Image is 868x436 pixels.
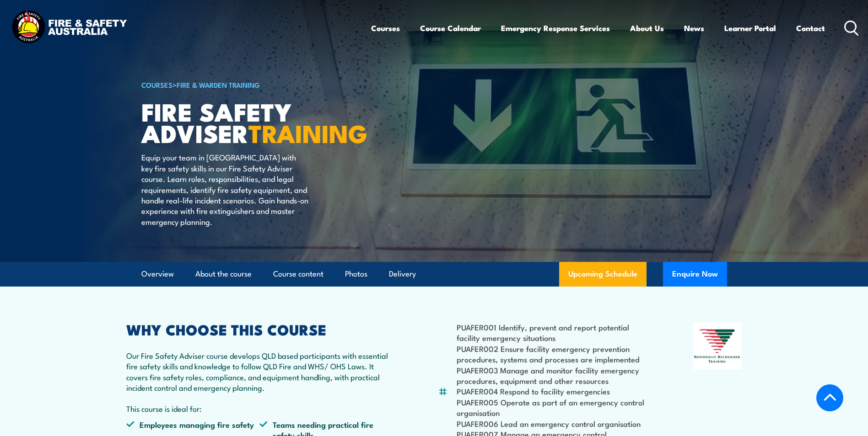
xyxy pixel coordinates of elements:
[457,397,648,418] li: PUAFER005 Operate as part of an emergency control organisation
[457,386,648,396] li: PUAFER004 Respond to facility emergencies
[457,418,648,429] li: PUAFER006 Lead an emergency control organisation
[420,16,481,40] a: Course Calendar
[724,16,776,40] a: Learner Portal
[141,262,174,286] a: Overview
[559,262,647,287] a: Upcoming Schedule
[273,262,323,286] a: Course content
[457,365,648,386] li: PUAFER003 Manage and monitor facility emergency procedures, equipment and other resources
[389,262,416,286] a: Delivery
[457,343,648,365] li: PUAFER002 Ensure facility emergency prevention procedures, systems and processes are implemented
[630,16,664,40] a: About Us
[248,113,367,151] strong: TRAINING
[141,80,173,90] a: COURSES
[371,16,400,40] a: Courses
[796,16,825,40] a: Contact
[126,403,394,414] p: This course is ideal for:
[195,262,252,286] a: About the course
[141,79,367,90] h6: >
[126,350,394,393] p: Our Fire Safety Adviser course develops QLD based participants with essential fire safety skills ...
[663,262,727,287] button: Enquire Now
[141,152,308,227] p: Equip your team in [GEOGRAPHIC_DATA] with key fire safety skills in our Fire Safety Adviser cours...
[684,16,704,40] a: News
[501,16,610,40] a: Emergency Response Services
[693,323,742,369] img: Nationally Recognised Training logo.
[457,322,648,343] li: PUAFER001 Identify, prevent and report potential facility emergency situations
[177,80,260,90] a: Fire & Warden Training
[345,262,367,286] a: Photos
[141,101,367,143] h1: FIRE SAFETY ADVISER
[126,323,394,335] h2: WHY CHOOSE THIS COURSE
